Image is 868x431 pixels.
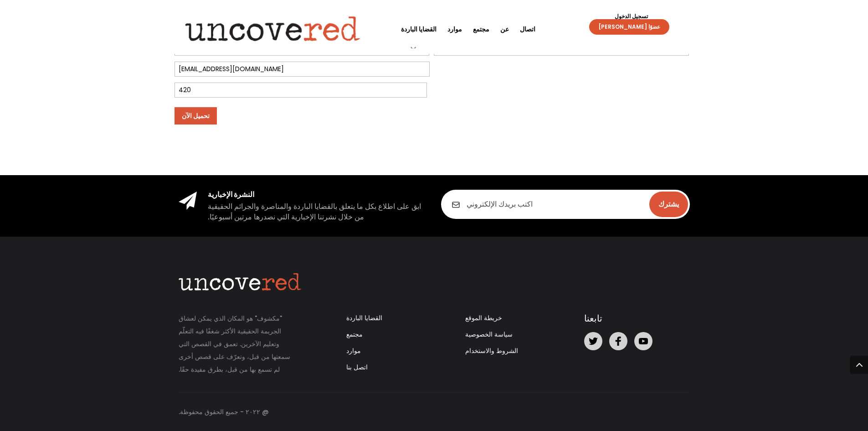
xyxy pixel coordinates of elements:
[589,19,669,35] a: [PERSON_NAME] عضوًا
[208,201,421,222] font: ابق على اطلاع بكل ما يتعلق بالقضايا الباردة والمناصرة والجرائم الحقيقية من خلال نشرتنا الإخبارية ...
[500,25,509,34] font: عن
[649,192,688,217] input: يشترك
[520,25,535,34] font: اتصال
[473,25,489,34] font: مجتمع
[441,190,690,219] input: اكتب بريدك الإلكتروني
[401,25,437,34] font: القضايا الباردة
[610,14,653,19] a: تسجيل الدخول
[465,346,518,355] a: الشروط والاستخدام
[500,11,509,47] a: عن
[346,363,368,372] a: اتصل بنا
[584,312,602,325] font: تابعنا
[447,11,462,47] a: موارد
[179,407,269,416] font: @ ٢٠٢٢ - جميع الحقوق محفوظة.
[473,11,489,47] a: مجتمع
[465,330,513,339] a: سياسة الخصوصية
[401,11,437,47] a: القضايا الباردة
[598,23,660,31] font: [PERSON_NAME] عضوًا
[520,11,535,47] a: اتصال
[208,189,254,200] font: النشرة الإخبارية
[615,12,648,20] font: تسجيل الدخول
[175,83,427,98] input: الرمز البريدي
[175,107,217,125] input: تحميل الآن
[177,9,369,48] img: شعار مكشوف
[346,313,382,322] a: القضايا الباردة
[465,313,502,322] a: خريطة الموقع
[175,62,430,77] input: بريد إلكتروني
[447,25,462,34] font: موارد
[346,346,361,355] a: موارد
[346,330,363,339] a: مجتمع
[179,314,290,374] font: "مكشوف" هو المكان الذي يمكن لعشاق الجريمة الحقيقية الأكثر شغفًا فيه التعلّم وتعليم الآخرين. تعمق ...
